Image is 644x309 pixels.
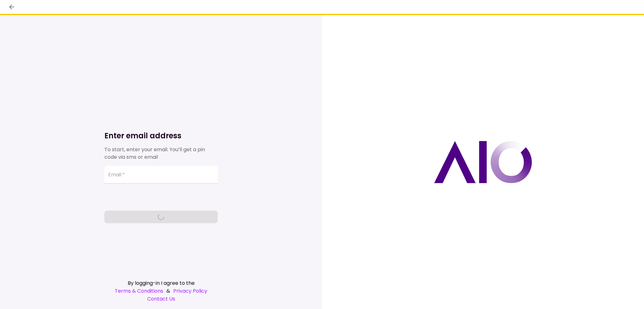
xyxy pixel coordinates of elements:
[104,295,218,303] a: Contact Us
[6,2,17,12] button: back
[434,141,532,183] img: AIO logo
[104,287,218,295] div: &
[104,131,218,141] h1: Enter email address
[115,287,163,295] a: Terms & Conditions
[104,279,218,287] div: By logging-in I agree to the
[173,287,207,295] a: Privacy Policy
[104,146,218,161] div: To start, enter your email. You’ll get a pin code via sms or email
